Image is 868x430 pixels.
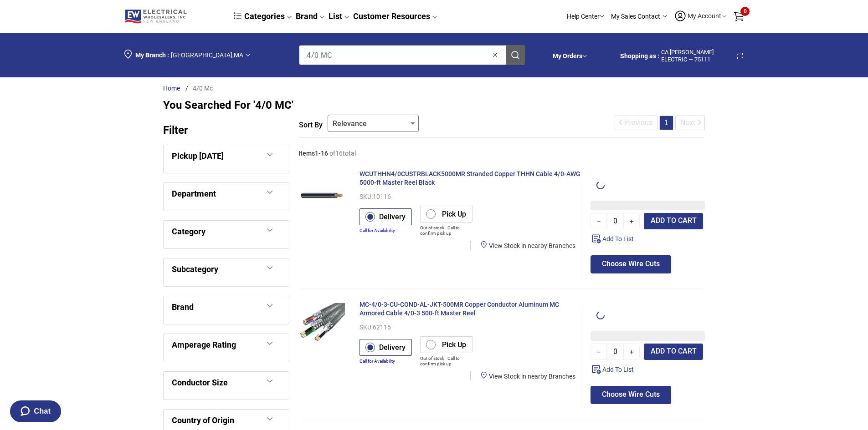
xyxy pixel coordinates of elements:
div: Pickup [DATE] [172,151,281,161]
button: ADD TO CART [644,213,703,229]
span: Conductor Size [172,378,228,387]
a: List [329,11,349,21]
div: Image from product MC-4/0-3-CU-COND-AL-JKT-500MR Copper Conductor Aluminum MC Armored Cable 4/0-3... [298,303,345,351]
button: Next [675,116,705,130]
p: of 16 total [298,150,356,157]
img: Arrow [663,15,667,18]
div: Amperage Rating [172,340,281,349]
span: CA [PERSON_NAME] ELECTRIC — 75111 [661,49,734,63]
a: 4/0 Mc [193,85,213,92]
button: Choose Wire Cuts [591,386,671,404]
div: Section row [496,5,744,28]
label: Pick Up [421,209,466,222]
span: Subcategory [172,264,218,274]
span: MC-4/0-3-CU-COND-AL-JKT-500MR Copper Conductor Aluminum MC Armored Cable 4/0-3 500-ft Master Reel [360,301,559,317]
div: Choose Wire Cuts [591,258,671,270]
a: Call for Availability [360,228,395,233]
a: Categories [234,11,292,21]
div: You searched for '4/0 MC' [163,98,705,112]
p: Filter [163,125,188,136]
div: Section row [163,85,705,92]
button: Clear search field [491,46,506,65]
span: Change Shopping Account [736,51,744,61]
div: Section row [591,213,704,231]
div: Section row [642,213,705,229]
label: Pick Up [421,340,466,352]
span: Relevance [328,119,367,128]
label: Delivery [360,212,406,224]
div: Choose Wire Cuts [591,389,671,400]
span: My Branch : [135,51,169,59]
a: My Orders [553,52,582,60]
div: ＋ [628,348,635,355]
a: Home Link [163,85,184,92]
div: Section row [360,336,583,380]
span: Category [172,227,205,236]
div: My Sales Contact [611,5,667,28]
img: Arrow [246,54,250,57]
section: Product MC-4/0-3-CU-COND-AL-JKT-500MR Copper Conductor Aluminum MC Armored Cable 4/0-3 500-ft Mas... [298,288,704,419]
div: Section row [553,43,587,69]
div: Section row [298,114,419,132]
span: 0 [740,7,750,16]
div: Add To List [591,364,634,374]
button: Search Products [506,46,524,65]
button: Sort by Relevance [328,115,419,132]
div: Brand [172,302,281,312]
label: Delivery [360,343,406,355]
span: Chat [34,407,51,415]
span: Country of Origin [172,415,234,425]
div: Section row [642,344,705,360]
img: WCUTHHN4/0CUSTRBLACK5000MR Stranded Copper THHN Cable 4/0-AWG 5000-ft Master Reel Black [298,172,345,219]
span: My Account [687,12,722,20]
a: Brand [296,11,325,21]
div: Section row [539,43,744,69]
span: Items 1 - 16 [298,150,328,157]
span: View Stock in nearby Branches [489,372,576,379]
div: Country of Origin [172,415,281,425]
img: Logo [124,9,190,24]
a: Customer Resources [353,11,437,21]
button: Chat [9,400,62,423]
span: Department [172,189,216,198]
span: Add To List [602,366,634,373]
div: Section row [360,206,583,250]
button: Out of stock. Call to confirm pick up [420,356,473,367]
button: − [591,344,607,360]
span: Amperage Rating [172,340,236,349]
div: Section row [124,40,744,71]
span: Sort by [299,119,323,131]
div: Image from product WCUTHHN4/0CUSTRBLACK5000MR Stranded Copper THHN Cable 4/0-AWG 5000-ft Master R... [298,172,345,221]
span: View Stock in nearby Branches [489,241,576,248]
button: ADD TO CART [644,344,703,360]
button: Previous [615,116,657,130]
span: Brand [172,302,194,312]
button: Call for Availability [360,359,412,364]
div: Conductor Size [172,378,281,387]
div: Section row [298,165,704,281]
div: My Orders [553,43,587,69]
img: Repeat Icon [736,51,744,61]
span: CA SENECAL ELECTRIC - 75111 [620,52,661,60]
div: Section row [124,40,539,71]
button: + [623,344,640,360]
div: Section row [163,95,705,114]
input: Clear search fieldSearch Products [299,46,492,65]
div: Section row [298,114,704,138]
button: My Account [674,10,727,24]
section: Product WCUTHHN4/0CUSTRBLACK5000MR Stranded Copper THHN Cable 4/0-AWG 5000-ft Master Reel Black [298,158,704,288]
span: [GEOGRAPHIC_DATA] , MA [171,51,243,59]
div: Name for product MC-4/0-3-CU-COND-AL-JKT-500MR Copper Conductor Aluminum MC Armored Cable 4/0-3 5... [360,296,583,322]
span: Pickup [DATE] [172,151,224,161]
div: Category [172,227,281,236]
button: Out of stock. Call to confirm pick up [420,225,473,236]
button: 1 [659,116,673,130]
button: Choose Wire Cuts [591,255,671,273]
div: Subcategory [172,264,281,274]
